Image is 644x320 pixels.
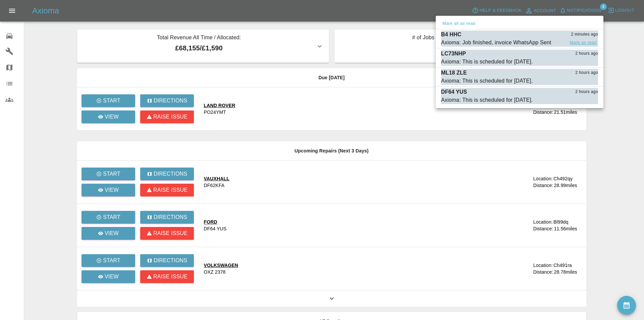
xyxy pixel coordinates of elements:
span: 2 minutes ago [571,31,598,38]
p: ML18 ZLE [441,69,467,77]
p: B4 HHC [441,31,461,39]
span: 2 hours ago [575,89,598,95]
p: LC73NHP [441,50,466,58]
button: Mark all as read [441,20,477,28]
p: DF64 YUS [441,88,467,96]
button: Mark as read [569,39,598,47]
div: Axioma: This is scheduled for [DATE]. [441,58,533,66]
div: Axioma: Job finished, invoice WhatsApp Sent [441,39,551,47]
span: 2 hours ago [575,50,598,57]
div: Axioma: This is scheduled for [DATE]. [441,96,533,104]
div: Axioma: This is scheduled for [DATE]. [441,77,533,85]
span: 2 hours ago [575,70,598,76]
